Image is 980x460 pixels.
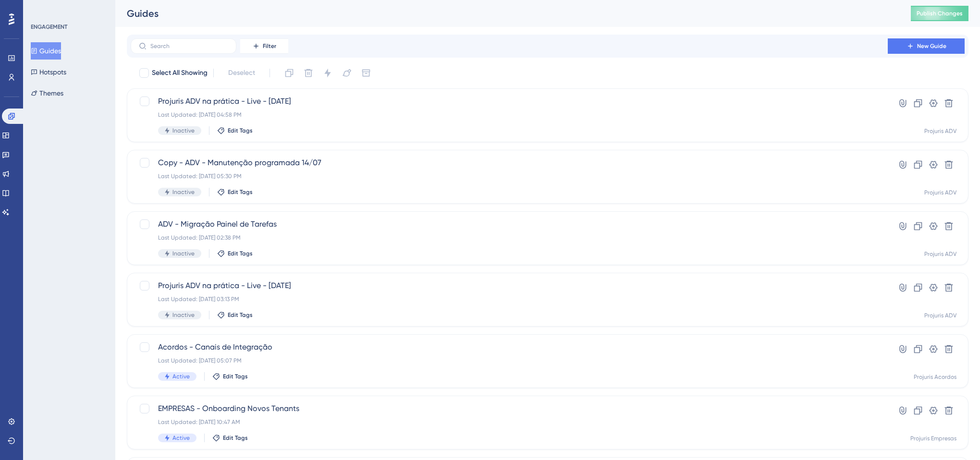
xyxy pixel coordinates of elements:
span: Select All Showing [152,67,208,79]
div: Last Updated: [DATE] 05:07 PM [158,357,860,364]
button: New Guide [888,38,965,54]
div: ENGAGEMENT [31,23,67,31]
span: Deselect [228,67,255,79]
div: Projuris ADV [924,189,956,196]
div: Last Updated: [DATE] 10:47 AM [158,418,860,426]
button: Edit Tags [217,311,253,319]
button: Publish Changes [911,6,968,21]
div: Projuris Empresas [910,435,956,442]
div: Guides [127,7,887,20]
button: Edit Tags [212,434,248,442]
button: Edit Tags [217,127,253,134]
button: Edit Tags [217,250,253,257]
div: Projuris ADV [924,127,956,135]
span: Edit Tags [228,127,253,134]
span: Edit Tags [223,373,248,380]
div: Projuris ADV [924,250,956,258]
button: Guides [31,42,61,60]
span: Inactive [172,250,195,257]
span: Copy - ADV - Manutenção programada 14/07 [158,157,860,169]
span: Projuris ADV na prática - Live - [DATE] [158,280,860,291]
span: Inactive [172,188,195,196]
span: Acordos - Canais de Integração [158,341,860,353]
span: Inactive [172,311,195,319]
div: Last Updated: [DATE] 05:30 PM [158,172,860,180]
button: Hotspots [31,63,66,81]
span: Publish Changes [917,10,963,17]
span: Edit Tags [223,434,248,442]
button: Edit Tags [212,373,248,380]
button: Themes [31,85,63,102]
button: Deselect [220,64,264,82]
input: Search [150,43,228,49]
div: Last Updated: [DATE] 03:13 PM [158,295,860,303]
span: Active [172,434,190,442]
span: Active [172,373,190,380]
div: Last Updated: [DATE] 04:58 PM [158,111,860,119]
span: New Guide [917,42,946,50]
span: EMPRESAS - Onboarding Novos Tenants [158,403,860,414]
button: Filter [240,38,288,54]
span: Projuris ADV na prática - Live - [DATE] [158,96,860,107]
span: Edit Tags [228,188,253,196]
button: Edit Tags [217,188,253,196]
span: Edit Tags [228,250,253,257]
span: Edit Tags [228,311,253,319]
div: Last Updated: [DATE] 02:38 PM [158,234,860,242]
div: Projuris ADV [924,312,956,319]
div: Projuris Acordos [914,373,956,381]
span: Filter [263,42,276,50]
span: Inactive [172,127,195,134]
span: ADV - Migração Painel de Tarefas [158,218,860,230]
